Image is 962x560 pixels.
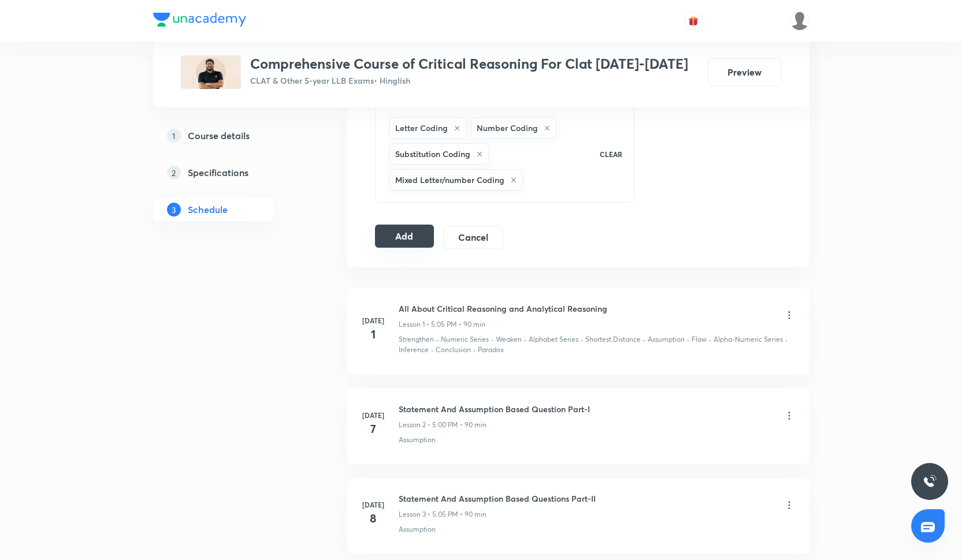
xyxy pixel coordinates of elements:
[436,345,471,355] p: Conclusion
[399,509,486,520] p: Lesson 3 • 5:05 PM • 90 min
[399,524,436,535] p: Assumption
[714,334,783,345] p: Alpha-Numeric Series
[153,124,310,147] a: 1Course details
[585,334,641,345] p: Shortest Distance
[153,161,310,184] a: 2Specifications
[478,345,504,355] p: Paradox
[785,334,788,345] div: ·
[709,334,711,345] div: ·
[362,420,385,438] h4: 7
[399,345,429,355] p: Inference
[436,334,439,345] div: ·
[692,334,707,345] p: Flaw
[923,475,937,488] img: ttu
[399,334,434,345] p: Strengthen
[395,122,448,134] h6: Letter Coding
[181,55,241,89] img: BF2E2526-C334-46A7-95B9-10DEA03C2209_plus.png
[167,129,181,143] p: 1
[188,166,248,180] h5: Specifications
[375,225,434,248] button: Add
[399,303,607,315] h6: All About Critical Reasoning and Analytical Reasoning
[684,12,703,30] button: avatar
[431,345,433,355] div: ·
[399,492,596,505] h6: Statement And Assumption Based Questions Part-II
[581,334,583,345] div: ·
[441,334,489,345] p: Numeric Series
[496,334,522,345] p: Weaken
[687,334,689,345] div: ·
[362,499,385,510] h6: [DATE]
[167,203,181,216] p: 3
[708,58,782,86] button: Preview
[362,410,385,420] h6: [DATE]
[648,334,685,345] p: Assumption
[399,420,486,430] p: Lesson 2 • 5:00 PM • 90 min
[395,148,470,160] h6: Substitution Coding
[443,226,503,249] button: Cancel
[362,326,385,343] h4: 1
[167,166,181,180] p: 2
[399,319,485,330] p: Lesson 1 • 5:05 PM • 90 min
[600,149,622,159] p: CLEAR
[250,74,688,87] p: CLAT & Other 5-year LLB Exams • Hinglish
[524,334,526,345] div: ·
[529,334,578,345] p: Alphabet Series
[473,345,476,355] div: ·
[362,315,385,326] h6: [DATE]
[188,129,250,143] h5: Course details
[477,122,538,134] h6: Number Coding
[153,13,246,27] img: Company Logo
[643,334,645,345] div: ·
[153,13,246,29] a: Company Logo
[790,11,809,31] img: Samridhya Pal
[395,174,504,186] h6: Mixed Letter/number Coding
[399,403,590,415] h6: Statement And Assumption Based Question Part-I
[491,334,493,345] div: ·
[188,203,228,216] h5: Schedule
[250,55,688,72] h3: Comprehensive Course of Critical Reasoning For Clat [DATE]-[DATE]
[688,16,699,26] img: avatar
[362,510,385,527] h4: 8
[399,435,436,445] p: Assumption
